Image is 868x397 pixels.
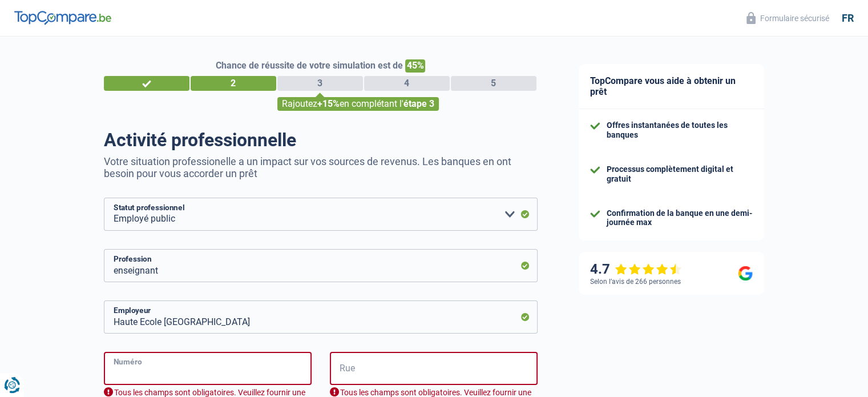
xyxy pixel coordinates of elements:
[842,12,854,25] div: fr
[104,76,189,91] div: 1
[607,208,753,228] div: Confirmation de la banque en une demi-journée max
[607,165,753,184] div: Processus complètement digital et gratuit
[277,76,363,91] div: 3
[740,9,836,27] button: Formulaire sécurisé
[403,98,434,109] span: étape 3
[191,76,276,91] div: 2
[104,155,538,179] p: Votre situation professionelle a un impact sur vos sources de revenus. Les banques en ont besoin ...
[590,278,681,286] div: Selon l’avis de 266 personnes
[364,76,450,91] div: 4
[451,76,536,91] div: 5
[405,59,425,73] span: 45%
[14,11,111,25] img: TopCompare Logo
[590,261,682,278] div: 4.7
[277,97,439,111] div: Rajoutez en complétant l'
[216,60,403,71] span: Chance de réussite de votre simulation est de
[607,121,753,140] div: Offres instantanées de toutes les banques
[317,98,340,109] span: +15%
[104,129,538,151] h1: Activité professionnelle
[579,64,764,109] div: TopCompare vous aide à obtenir un prêt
